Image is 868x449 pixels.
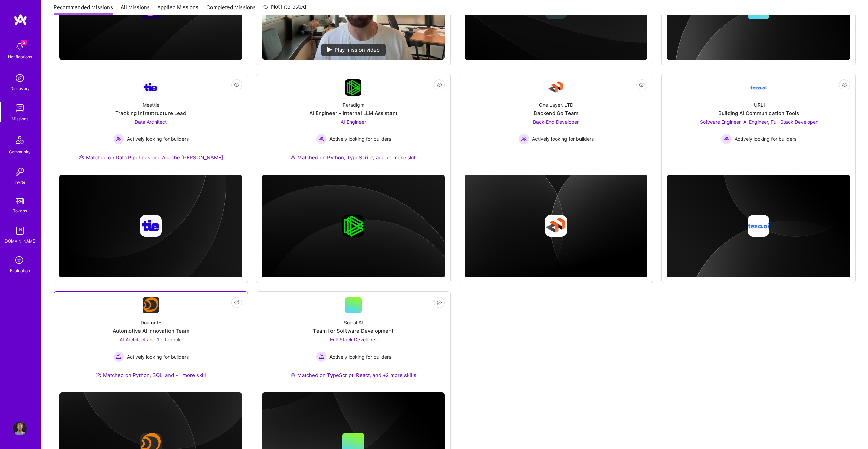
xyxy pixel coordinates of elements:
[54,4,113,15] a: Recommended Missions
[290,372,296,377] img: Ateam Purple Icon
[330,337,377,342] span: Full-Stack Developer
[329,135,391,142] span: Actively looking for builders
[548,79,564,96] img: Company Logo
[13,422,27,435] img: User Avatar
[13,102,27,115] img: teamwork
[14,14,27,26] img: logo
[140,215,162,237] img: Company logo
[533,119,579,125] span: Back-End Developer
[327,47,332,52] img: play
[532,135,594,142] span: Actively looking for builders
[127,353,189,360] span: Actively looking for builders
[10,267,30,274] div: Evaluation
[545,215,567,237] img: Company logo
[437,82,442,88] i: icon EyeClosed
[120,337,146,342] span: AI Architect
[12,115,28,122] div: Missions
[700,119,818,125] span: Software Engineer, AI Engineer, Full-Stack Developer
[11,422,28,435] a: User Avatar
[534,110,578,117] div: Backend Go Team
[234,82,239,88] i: icon EyeClosed
[290,154,417,161] div: Matched on Python, TypeScript, and +1 more skill
[96,372,206,379] div: Matched on Python, SQL, and +1 more skill
[539,101,573,108] div: One Layer, LTD
[59,297,242,387] a: Company LogoDoutor IEAutomotive AI Innovation TeamAI Architect and 1 other roleActively looking f...
[750,79,767,96] img: Company Logo
[13,40,27,53] img: bell
[667,79,850,169] a: Company Logo[URL]Building AI Communication ToolsSoftware Engineer, AI Engineer, Full-Stack Develo...
[206,4,256,15] a: Completed Missions
[143,297,159,313] img: Company Logo
[127,135,189,142] span: Actively looking for builders
[262,175,445,278] img: cover
[21,40,27,45] span: 2
[115,110,186,117] div: Tracking Infrastructure Lead
[718,110,799,117] div: Building AI Communication Tools
[13,224,27,237] img: guide book
[321,44,386,56] div: Play mission video
[59,175,242,278] img: cover
[113,327,189,335] div: Automotive AI Innovation Team
[735,135,796,142] span: Actively looking for builders
[12,132,28,148] img: Community
[9,148,31,155] div: Community
[3,237,36,245] div: [DOMAIN_NAME]
[263,3,306,15] a: Not Interested
[13,165,27,179] img: Invite
[113,351,124,362] img: Actively looking for builders
[329,353,391,360] span: Actively looking for builders
[79,154,223,161] div: Matched on Data Pipelines and Apache [PERSON_NAME]
[234,300,239,305] i: icon EyeClosed
[721,134,732,144] img: Actively looking for builders
[113,134,124,144] img: Actively looking for builders
[135,119,167,125] span: Data Architect
[262,297,445,387] a: Social AITeam for Software DevelopmentFull-Stack Developer Actively looking for buildersActively ...
[752,101,765,108] div: [URL]
[143,101,159,108] div: Meettie
[79,154,84,160] img: Ateam Purple Icon
[344,319,363,326] div: Social AI
[437,300,442,305] i: icon EyeClosed
[465,175,647,278] img: cover
[842,82,847,88] i: icon EyeClosed
[59,79,242,169] a: Company LogoMeettieTracking Infrastructure LeadData Architect Actively looking for buildersActive...
[309,110,398,117] div: AI Engineer – Internal LLM Assistant
[313,327,394,335] div: Team for Software Development
[290,154,296,160] img: Ateam Purple Icon
[141,319,161,326] div: Doutor IE
[8,53,32,60] div: Notifications
[147,337,182,342] span: and 1 other role
[639,82,645,88] i: icon EyeClosed
[316,351,327,362] img: Actively looking for builders
[143,80,159,95] img: Company Logo
[13,254,26,267] i: icon SelectionTeam
[748,215,769,237] img: Company logo
[343,101,364,108] div: Paradigm
[667,175,850,278] img: cover
[121,4,150,15] a: All Missions
[345,79,362,96] img: Company Logo
[316,134,327,144] img: Actively looking for builders
[262,79,445,169] a: Company LogoParadigmAI Engineer – Internal LLM AssistantAI Engineer Actively looking for builders...
[341,119,366,125] span: AI Engineer
[518,134,529,144] img: Actively looking for builders
[15,179,25,186] div: Invite
[13,207,27,214] div: Tokens
[465,79,647,169] a: Company LogoOne Layer, LTDBackend Go TeamBack-End Developer Actively looking for buildersActively...
[342,215,364,237] img: Company logo
[10,85,30,92] div: Discovery
[96,372,101,377] img: Ateam Purple Icon
[13,71,27,85] img: discovery
[290,372,416,379] div: Matched on TypeScript, React, and +2 more skills
[157,4,198,15] a: Applied Missions
[16,198,24,204] img: tokens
